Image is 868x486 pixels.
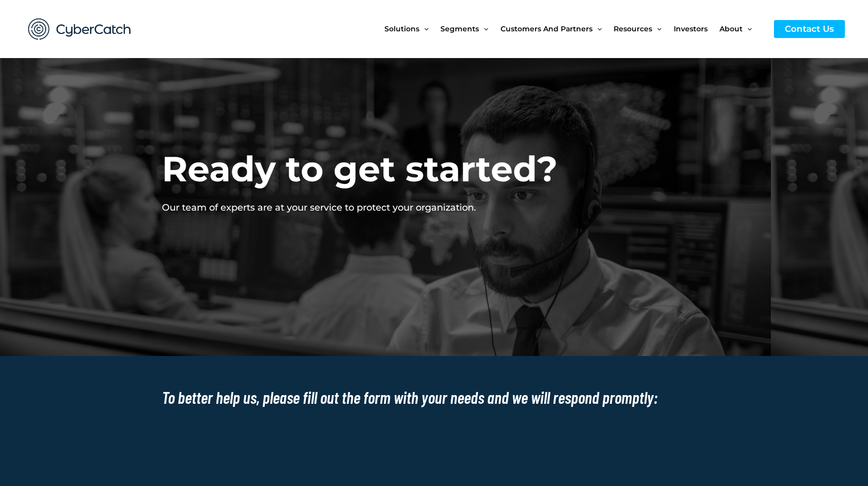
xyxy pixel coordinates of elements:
[384,7,764,50] nav: Site Navigation: New Main Menu
[18,8,141,50] img: CyberCatch
[419,7,429,50] span: Menu Toggle
[614,7,652,50] span: Resources
[774,20,845,38] a: Contact Us
[479,7,488,50] span: Menu Toggle
[440,7,479,50] span: Segments
[162,387,707,408] h2: To better help us, please fill out the form with your needs and we will respond promptly:
[384,7,419,50] span: Solutions
[743,7,752,50] span: Menu Toggle
[652,7,661,50] span: Menu Toggle
[674,7,708,50] span: Investors
[674,7,719,50] a: Investors
[501,7,593,50] span: Customers and Partners
[593,7,602,50] span: Menu Toggle
[162,201,558,214] p: Our team of experts are at your service to protect your organization.
[162,146,558,192] h2: Ready to get started?
[719,7,743,50] span: About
